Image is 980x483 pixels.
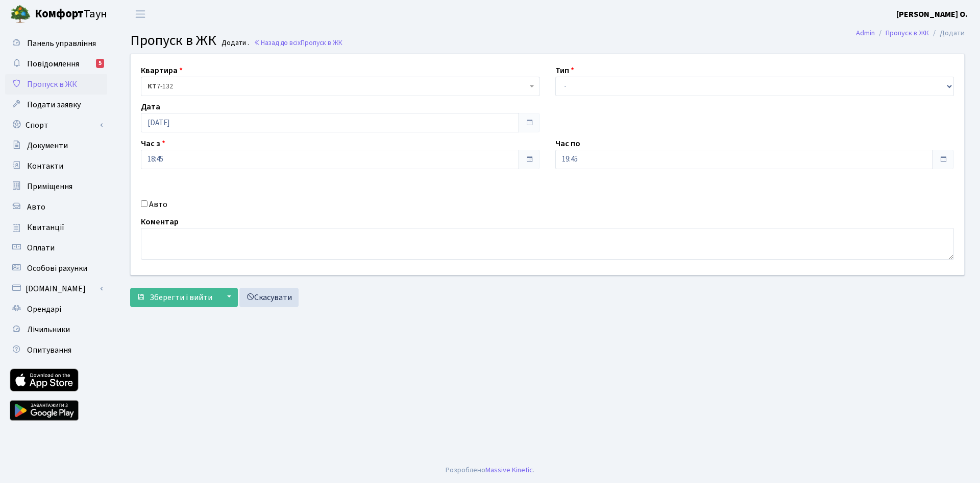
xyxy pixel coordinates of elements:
[27,263,87,274] span: Особові рахунки
[446,465,534,476] div: Розроблено .
[130,288,219,307] button: Зберегти і вийти
[130,30,216,51] span: Пропуск в ЖК
[149,198,167,211] label: Авто
[841,22,980,44] nav: breadcrumb
[485,465,533,475] a: Massive Kinetic
[5,115,107,135] a: Спорт
[27,181,72,192] span: Приміщення
[141,64,183,77] label: Квартира
[148,81,527,91] span: <b>КТ</b>&nbsp;&nbsp;&nbsp;&nbsp;7-132
[27,160,63,172] span: Контакти
[929,28,965,39] li: Додати
[555,137,580,150] label: Час по
[27,344,71,356] span: Опитування
[239,288,299,307] a: Скасувати
[141,77,540,96] span: <b>КТ</b>&nbsp;&nbsp;&nbsp;&nbsp;7-132
[5,135,107,156] a: Документи
[96,59,104,68] div: 5
[35,6,84,22] b: Комфорт
[5,238,107,258] a: Оплати
[27,222,64,233] span: Квитанції
[5,299,107,319] a: Орендарі
[5,95,107,115] a: Подати заявку
[896,8,968,20] a: [PERSON_NAME] О.
[5,197,107,217] a: Авто
[5,74,107,95] a: Пропуск в ЖК
[5,176,107,197] a: Приміщення
[148,81,157,91] b: КТ
[5,340,107,360] a: Опитування
[128,6,153,22] button: Переключити навігацію
[5,319,107,340] a: Лічильники
[5,33,107,54] a: Панель управління
[886,28,929,38] a: Пропуск в ЖК
[896,9,968,20] b: [PERSON_NAME] О.
[27,201,45,213] span: Авто
[141,101,160,113] label: Дата
[254,38,342,48] a: Назад до всіхПропуск в ЖК
[5,54,107,74] a: Повідомлення5
[555,64,574,77] label: Тип
[301,38,342,48] span: Пропуск в ЖК
[5,156,107,176] a: Контакти
[27,140,68,151] span: Документи
[27,242,55,254] span: Оплати
[219,39,249,48] small: Додати .
[10,4,31,25] img: logo.png
[27,99,81,110] span: Подати заявку
[27,324,70,335] span: Лічильники
[141,216,179,228] label: Коментар
[27,58,79,70] span: Повідомлення
[35,6,107,23] span: Таун
[5,279,107,299] a: [DOMAIN_NAME]
[141,137,165,150] label: Час з
[150,292,212,303] span: Зберегти і вийти
[27,79,77,90] span: Пропуск в ЖК
[27,304,61,315] span: Орендарі
[5,258,107,279] a: Особові рахунки
[856,28,875,38] a: Admin
[5,217,107,238] a: Квитанції
[27,38,96,49] span: Панель управління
